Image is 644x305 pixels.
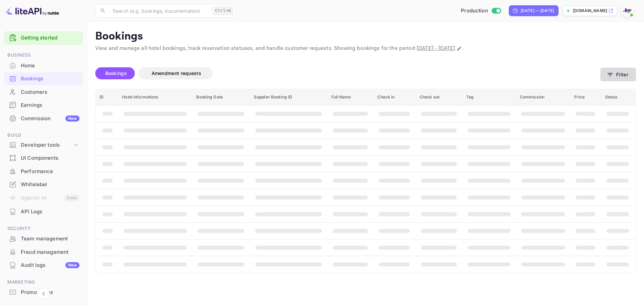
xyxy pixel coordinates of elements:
[21,235,79,243] div: Team management
[4,132,83,139] span: Build
[461,7,488,15] span: Production
[570,89,601,105] th: Price
[105,70,127,76] span: Bookings
[4,286,83,299] div: Promo codes
[4,72,83,85] div: Bookings
[4,72,83,85] a: Bookings
[458,7,503,15] div: Switch to Sandbox mode
[21,62,79,70] div: Home
[4,286,83,298] a: Promo codes
[4,99,83,111] a: Earnings
[373,89,415,105] th: Check in
[4,112,83,125] a: CommissionNew
[21,261,79,269] div: Audit logs
[4,232,83,245] div: Team management
[65,262,79,268] div: New
[4,246,83,258] a: Fraud management
[4,86,83,99] div: Customers
[4,259,83,271] a: Audit logsNew
[4,178,83,190] a: Whitelabel
[38,288,50,300] button: Collapse navigation
[4,205,83,218] div: API Logs
[4,31,83,45] div: Getting started
[600,68,636,81] button: Filter
[4,59,83,72] a: Home
[21,181,79,188] div: Whitelabel
[4,165,83,177] a: Performance
[21,75,79,83] div: Bookings
[250,89,327,105] th: Supplier Booking ID
[4,246,83,259] div: Fraud management
[4,152,83,164] a: UI Components
[95,30,636,43] p: Bookings
[21,208,79,216] div: API Logs
[21,154,79,162] div: UI Components
[4,112,83,125] div: CommissionNew
[21,289,79,296] div: Promo codes
[4,165,83,178] div: Performance
[96,89,118,105] th: ID
[4,225,83,232] span: Security
[4,99,83,112] div: Earnings
[96,89,636,273] table: booking table
[622,5,633,16] img: With Joy
[4,259,83,272] div: Audit logsNew
[456,45,463,52] button: Change date range
[516,89,571,105] th: Commission
[416,89,462,105] th: Check out
[109,4,210,17] input: Search (e.g. bookings, documentation)
[95,45,636,53] p: View and manage all hotel bookings, track reservation statuses, and handle customer requests. Sho...
[4,178,83,191] div: Whitelabel
[4,59,83,72] div: Home
[4,232,83,245] a: Team management
[118,89,192,105] th: Hotel informations
[21,34,79,42] a: Getting started
[462,89,516,105] th: Tag
[21,168,79,175] div: Performance
[21,141,73,149] div: Developer tools
[4,152,83,165] div: UI Components
[192,89,250,105] th: Booking Date
[21,101,79,109] div: Earnings
[21,88,79,96] div: Customers
[601,89,636,105] th: Status
[21,248,79,256] div: Fraud management
[4,52,83,59] span: Business
[573,8,607,14] p: [DOMAIN_NAME]
[65,116,79,122] div: New
[521,8,554,14] div: [DATE] — [DATE]
[213,6,233,15] div: Ctrl+K
[4,205,83,218] a: API Logs
[5,5,59,16] img: LiteAPI logo
[4,279,83,286] span: Marketing
[327,89,373,105] th: Full Name
[152,70,201,76] span: Amendment requests
[95,67,600,79] div: account-settings tabs
[4,86,83,98] a: Customers
[4,139,83,151] div: Developer tools
[417,45,455,52] span: [DATE] - [DATE]
[21,115,79,123] div: Commission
